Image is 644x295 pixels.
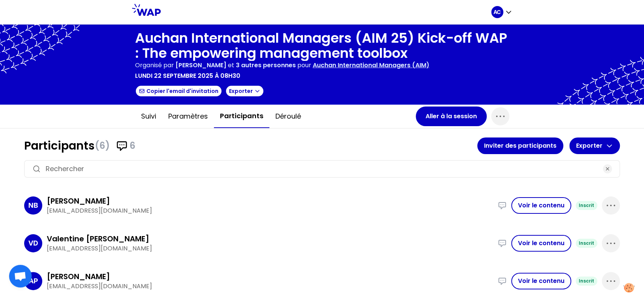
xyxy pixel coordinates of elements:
p: AC [493,8,501,16]
div: Ouvrir le chat [9,265,32,287]
div: Inscrit [576,239,597,248]
h1: Auchan International Managers (AIM 25) Kick-off WAP : The empowering management toolbox [135,31,509,61]
p: VD [28,238,38,249]
h3: [PERSON_NAME] [47,271,110,282]
p: NB [28,200,38,211]
button: Exporter [569,137,620,154]
div: Inscrit [576,201,597,210]
input: Rechercher [46,164,598,174]
p: lundi 22 septembre 2025 à 08h30 [135,71,240,80]
p: [EMAIL_ADDRESS][DOMAIN_NAME] [47,244,493,253]
p: [EMAIL_ADDRESS][DOMAIN_NAME] [47,282,493,291]
button: Exporter [225,85,264,97]
p: pour [297,61,311,70]
button: Copier l'email d'invitation [135,85,222,97]
button: Paramètres [162,105,214,128]
button: Participants [214,105,269,128]
p: Organisé par [135,61,174,70]
p: Auchan International Managers (AIM) [313,61,429,70]
button: Voir le contenu [511,197,571,214]
button: Voir le contenu [511,235,571,252]
button: Suivi [135,105,162,128]
h1: Participants [24,139,477,153]
span: 6 [129,140,135,152]
span: [PERSON_NAME] [175,61,226,70]
p: AP [29,276,38,286]
h3: Valentine [PERSON_NAME] [47,233,149,244]
h3: [PERSON_NAME] [47,196,110,206]
div: Inscrit [576,276,597,286]
p: et [175,61,296,70]
span: 3 autres personnes [236,61,296,70]
button: Aller à la session [416,107,487,126]
button: Inviter des participants [477,137,563,154]
p: [EMAIL_ADDRESS][DOMAIN_NAME] [47,206,493,215]
button: AC [491,6,512,18]
button: Déroulé [269,105,307,128]
button: Voir le contenu [511,273,571,289]
span: (6) [95,140,110,152]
